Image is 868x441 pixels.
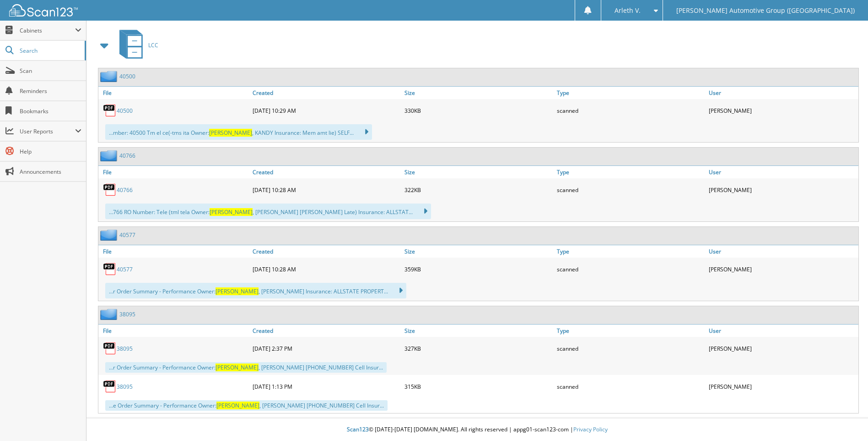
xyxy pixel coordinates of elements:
[706,377,858,396] div: [PERSON_NAME]
[86,419,868,441] div: © [DATE]-[DATE] [DOMAIN_NAME]. All rights reserved | appg01-scan123-com |
[98,245,250,258] a: File
[402,377,554,396] div: 315KB
[615,8,641,13] span: Arleth V.
[555,245,706,258] a: Type
[105,204,431,219] div: ...766 RO Number: Tele (tml tela Owner: , [PERSON_NAME] [PERSON_NAME] Late) Insurance: ALLSTAT...
[347,425,369,433] span: Scan123
[20,107,81,115] span: Bookmarks
[105,400,388,411] div: ...e Order Summary - Performance Owner: , [PERSON_NAME] [PHONE_NUMBER] Cell Insur...
[250,101,402,120] div: [DATE] 10:29 AM
[402,325,554,337] a: Size
[117,345,133,353] a: 38095
[250,339,402,358] div: [DATE] 2:37 PM
[119,152,135,160] a: 40766
[402,260,554,278] div: 359KB
[100,309,119,320] img: folder2.png
[250,245,402,258] a: Created
[105,362,387,373] div: ...r Order Summary - Performance Owner: , [PERSON_NAME] [PHONE_NUMBER] Cell Insur...
[676,8,855,13] span: [PERSON_NAME] Automotive Group ([GEOGRAPHIC_DATA])
[100,229,119,241] img: folder2.png
[216,402,259,409] span: [PERSON_NAME]
[117,107,133,115] a: 40500
[706,87,858,99] a: User
[250,87,402,99] a: Created
[706,101,858,120] div: [PERSON_NAME]
[20,168,81,176] span: Announcements
[117,383,133,391] a: 38095
[105,124,372,140] div: ...mber: 40500 Tm el ce(-tms ita Owner: , KANDY Insurance: Mem amt lie) SELF...
[20,127,75,135] span: User Reports
[250,166,402,178] a: Created
[98,87,250,99] a: File
[402,181,554,199] div: 322KB
[119,231,135,239] a: 40577
[402,101,554,120] div: 330KB
[706,339,858,358] div: [PERSON_NAME]
[117,186,133,194] a: 40766
[555,181,706,199] div: scanned
[402,87,554,99] a: Size
[20,47,80,55] span: Search
[210,208,253,216] span: [PERSON_NAME]
[119,310,135,318] a: 38095
[103,183,117,197] img: PDF.png
[98,166,250,178] a: File
[555,166,706,178] a: Type
[216,287,259,295] span: [PERSON_NAME]
[20,27,75,34] span: Cabinets
[103,342,117,355] img: PDF.png
[100,71,119,82] img: folder2.png
[706,181,858,199] div: [PERSON_NAME]
[105,283,406,298] div: ...r Order Summary - Performance Owner: , [PERSON_NAME] Insurance: ALLSTATE PROPERT...
[706,166,858,178] a: User
[103,262,117,276] img: PDF.png
[706,260,858,278] div: [PERSON_NAME]
[20,87,81,95] span: Reminders
[555,377,706,396] div: scanned
[250,325,402,337] a: Created
[555,260,706,278] div: scanned
[117,265,133,273] a: 40577
[402,339,554,358] div: 327KB
[148,41,158,49] span: LCC
[555,101,706,120] div: scanned
[103,380,117,393] img: PDF.png
[20,148,81,155] span: Help
[250,181,402,199] div: [DATE] 10:28 AM
[573,425,608,433] a: Privacy Policy
[555,325,706,337] a: Type
[250,377,402,396] div: [DATE] 1:13 PM
[402,166,554,178] a: Size
[706,245,858,258] a: User
[209,129,252,137] span: [PERSON_NAME]
[98,325,250,337] a: File
[103,104,117,117] img: PDF.png
[706,325,858,337] a: User
[9,4,78,17] img: scan123-logo-white.svg
[555,339,706,358] div: scanned
[822,397,868,441] iframe: Chat Widget
[216,364,259,371] span: [PERSON_NAME]
[119,72,135,80] a: 40500
[20,67,81,75] span: Scan
[555,87,706,99] a: Type
[402,245,554,258] a: Size
[250,260,402,278] div: [DATE] 10:28 AM
[100,150,119,161] img: folder2.png
[114,27,158,63] a: LCC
